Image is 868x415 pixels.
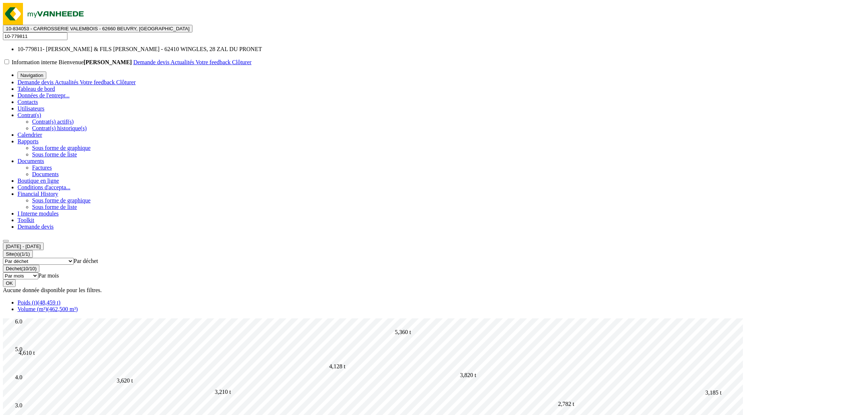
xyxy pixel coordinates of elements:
a: Clôturer [232,59,252,65]
div: 4,610 t [19,350,35,356]
button: Navigation [17,71,46,79]
a: Sous forme de liste [32,151,77,158]
a: Rapports [17,138,39,144]
span: Votre feedback [196,59,231,65]
button: [DATE] - [DATE] [3,243,44,250]
span: Demande devis [133,59,170,65]
span: Interne modules [21,210,59,217]
a: Boutique en ligne [17,178,59,184]
a: Documents [32,171,59,177]
button: Déchet(10/10) [3,265,39,272]
a: Contacts [17,99,38,105]
a: Financial History [17,191,58,197]
input: Chercher des succursales liées [3,32,67,40]
a: Tableau de bord [17,86,55,92]
a: Sous forme de graphique [32,145,90,151]
span: I [17,210,19,217]
span: Actualités [171,59,194,65]
a: Demande devis [17,79,55,85]
a: Factures [32,164,52,171]
button: OK [3,279,16,287]
span: Déchet [6,266,36,271]
div: 3,820 t [460,372,476,379]
strong: [PERSON_NAME] [83,59,132,65]
a: Clôturer [116,79,136,85]
a: Toolkit [17,217,34,223]
span: Demande devis [17,79,54,85]
label: Information interne [12,59,57,65]
a: Votre feedback [196,59,232,65]
a: Volume (m³) [17,306,78,312]
span: (462,500 m³) [47,306,78,312]
span: Par mois [38,272,59,279]
span: Par déchet [74,258,98,264]
a: Votre feedback [80,79,116,85]
a: Utilisateurs [17,105,44,112]
span: Bienvenue [59,59,133,65]
a: Poids (t) [17,299,61,306]
a: Actualités [55,79,80,85]
count: (10/10) [21,266,36,271]
div: 4,128 t [329,363,345,370]
span: [DATE] - [DATE] [6,244,41,249]
div: 2,782 t [558,401,574,407]
div: Aucune donnée disponible pour les filtres. [3,287,865,294]
a: Demande devis [17,224,54,230]
div: 3,185 t [705,389,721,396]
a: Contrat(s) [17,112,41,118]
div: 3,620 t [117,377,133,384]
a: Documents [17,158,44,164]
a: Conditions d'accepta... [17,184,70,190]
a: Sous forme de graphique [32,197,90,203]
span: Votre feedback [80,79,115,85]
a: I Interne modules [17,210,59,217]
count: (1/1) [20,251,30,257]
a: Données de l'entrepr... [17,92,70,98]
span: 10-779811 [17,46,43,52]
img: myVanheede [3,3,90,25]
li: - [PERSON_NAME] & FILS [PERSON_NAME] - 62410 WINGLES, 28 ZAL DU PRONET [17,46,865,53]
a: Contrat(s) actif(s) [32,119,74,125]
button: Site(s)(1/1) [3,250,33,258]
span: Actualités [55,79,78,85]
a: Calendrier [17,132,42,138]
span: Site(s) [6,251,30,257]
button: 10-834053 - CARROSSERIE VALEMBOIS - 62660 BEUVRY, [GEOGRAPHIC_DATA] [3,25,192,32]
div: 5,360 t [395,329,411,336]
a: Contrat(s) historique(s) [32,125,87,131]
span: Navigation [20,73,43,78]
a: Sous forme de liste [32,204,77,210]
div: 3,210 t [215,389,231,395]
span: 10-834053 - CARROSSERIE VALEMBOIS - 62660 BEUVRY, [GEOGRAPHIC_DATA] [6,26,190,31]
a: Demande devis [133,59,171,65]
a: Actualités [171,59,196,65]
span: (48,459 t) [38,299,61,306]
